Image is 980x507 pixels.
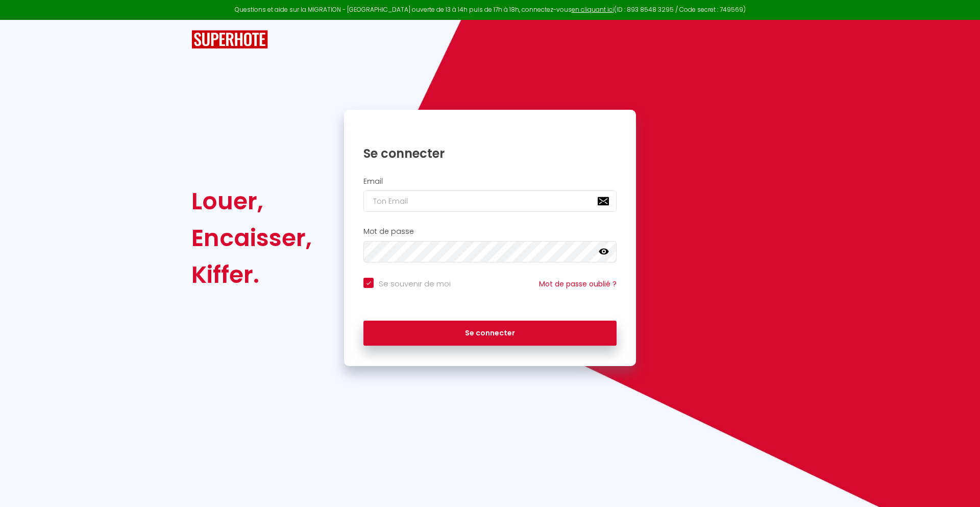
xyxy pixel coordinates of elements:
[363,177,617,186] h2: Email
[191,183,312,220] div: Louer,
[191,30,268,49] img: SuperHote logo
[363,321,617,346] button: Se connecter
[363,190,617,212] input: Ton Email
[363,146,617,161] h1: Se connecter
[191,256,312,293] div: Kiffer.
[539,279,617,289] a: Mot de passe oublié ?
[363,227,617,236] h2: Mot de passe
[191,220,312,256] div: Encaisser,
[572,5,614,14] a: en cliquant ici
